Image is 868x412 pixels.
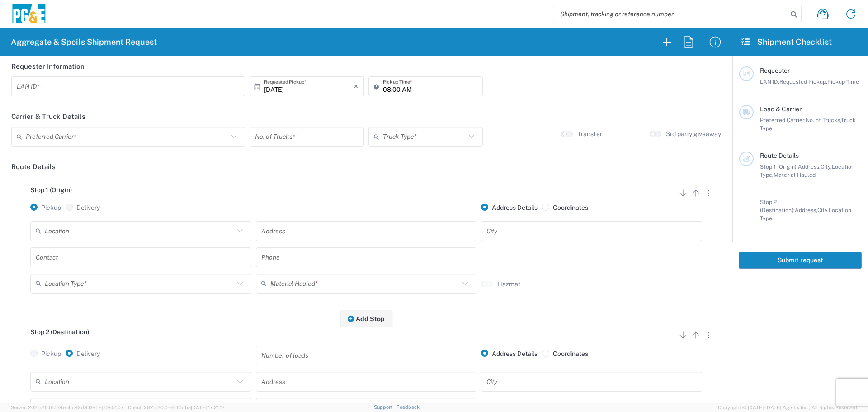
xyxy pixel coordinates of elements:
[128,405,225,410] span: Client: 2025.20.0-e640dba
[30,186,72,194] span: Stop 1 (Origin)
[11,4,47,25] img: pge
[374,404,396,410] a: Support
[760,105,802,113] span: Load & Carrier
[760,67,790,74] span: Requester
[481,204,538,212] label: Address Details
[741,37,832,47] h2: Shipment Checklist
[760,117,806,123] span: Preferred Carrier,
[11,405,124,410] span: Server: 2025.20.0-734e5bc92d9
[798,163,821,170] span: Address,
[760,152,799,159] span: Route Details
[481,350,538,358] label: Address Details
[542,350,588,358] label: Coordinates
[577,130,602,138] label: Transfer
[396,404,420,410] a: Feedback
[718,403,857,412] span: Copyright © [DATE]-[DATE] Agistix Inc., All Rights Reserved
[497,280,520,288] label: Hazmat
[354,79,359,94] i: ×
[774,171,816,178] span: Material Hauled
[760,163,798,170] span: Stop 1 (Origin):
[666,130,721,138] label: 3rd party giveaway
[760,199,795,213] span: Stop 2 (Destination):
[806,117,841,123] span: No. of Trucks,
[795,207,817,213] span: Address,
[817,207,829,213] span: City,
[542,204,588,212] label: Coordinates
[779,78,827,85] span: Requested Pickup,
[827,78,859,85] span: Pickup Time
[340,310,392,327] button: Add Stop
[30,328,89,336] span: Stop 2 (Destination)
[11,162,56,171] h2: Route Details
[553,5,788,23] input: Shipment, tracking or reference number
[739,252,862,269] button: Submit request
[11,112,85,121] h2: Carrier & Truck Details
[87,405,124,410] span: [DATE] 09:51:07
[11,62,85,71] h2: Requester Information
[760,78,779,85] span: LAN ID,
[11,37,157,47] h2: Aggregate & Spoils Shipment Request
[191,405,225,410] span: [DATE] 17:21:12
[821,163,832,170] span: City,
